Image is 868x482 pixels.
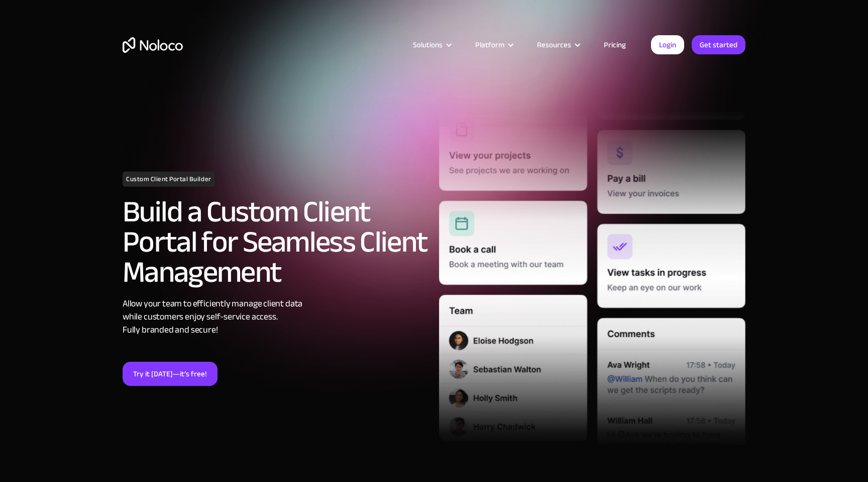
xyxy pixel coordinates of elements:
[537,38,571,51] div: Resources
[651,35,684,54] a: Login
[692,35,745,54] a: Get started
[123,197,429,287] h2: Build a Custom Client Portal for Seamless Client Management
[475,38,504,51] div: Platform
[123,37,183,53] a: home
[400,38,463,51] div: Solutions
[123,362,218,386] a: Try it [DATE]—it’s free!
[591,38,638,51] a: Pricing
[123,172,215,187] h1: Custom Client Portal Builder
[123,297,429,337] div: Allow your team to efficiently manage client data while customers enjoy self-service access. Full...
[463,38,524,51] div: Platform
[524,38,591,51] div: Resources
[413,38,443,51] div: Solutions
